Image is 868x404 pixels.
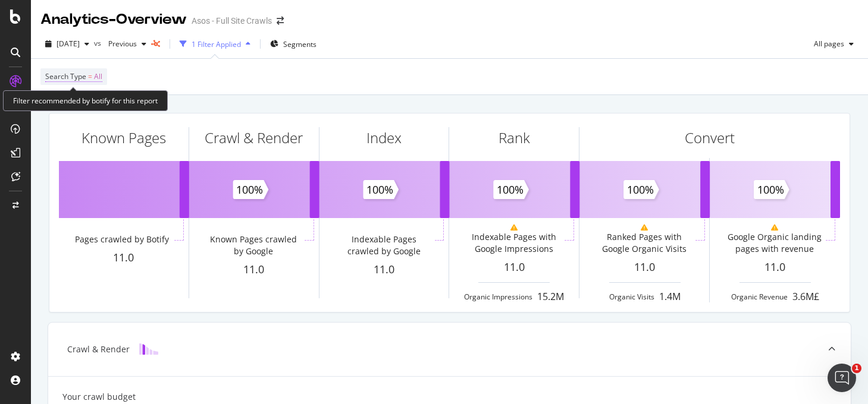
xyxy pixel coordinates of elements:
[189,262,319,277] div: 11.0
[40,10,187,30] div: Analytics - Overview
[537,290,564,304] div: 15.2M
[464,292,532,302] div: Organic Impressions
[192,39,241,49] div: 1 Filter Applied
[45,71,86,81] span: Search Type
[852,364,861,373] span: 1
[465,231,562,255] div: Indexable Pages with Google Impressions
[809,39,844,49] span: All pages
[265,34,321,53] button: Segments
[94,38,104,48] span: vs
[104,34,151,53] button: Previous
[283,39,317,49] span: Segments
[366,128,402,148] div: Index
[82,128,166,148] div: Known Pages
[809,34,858,53] button: All pages
[205,233,302,257] div: Known Pages crawled by Google
[499,128,530,148] div: Rank
[139,343,158,355] img: block-icon
[104,39,137,49] span: Previous
[319,262,449,277] div: 11.0
[449,260,579,275] div: 11.0
[59,250,189,266] div: 11.0
[277,17,284,25] div: arrow-right-arrow-left
[175,34,255,53] button: 1 Filter Applied
[3,90,168,111] div: Filter recommended by botify for this report
[335,233,432,257] div: Indexable Pages crawled by Google
[192,15,272,27] div: Asos - Full Site Crawls
[828,364,856,392] iframe: Intercom live chat
[205,128,303,148] div: Crawl & Render
[67,343,130,355] div: Crawl & Render
[62,391,136,403] div: Your crawl budget
[88,71,92,81] span: =
[57,39,80,49] span: 2025 Sep. 25th
[40,34,94,53] button: [DATE]
[94,68,102,85] span: All
[75,233,169,245] div: Pages crawled by Botify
